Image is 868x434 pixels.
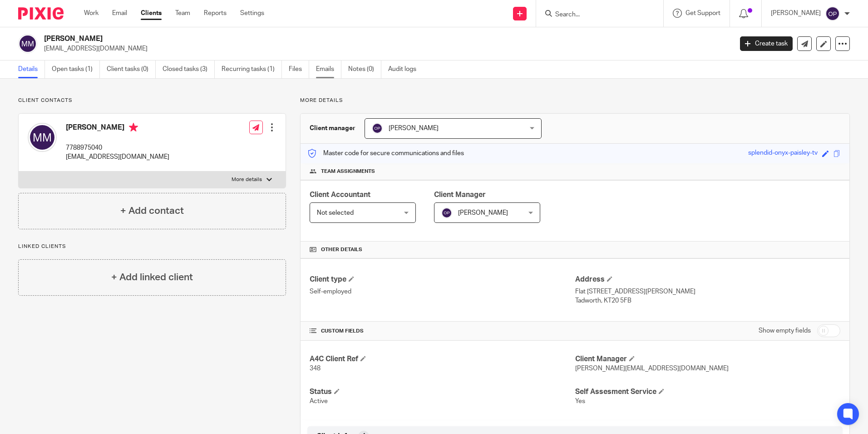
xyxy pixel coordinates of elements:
[825,6,840,21] img: svg%3E
[18,61,45,78] a: Details
[575,387,840,397] h4: Self Assesment Service
[163,61,215,78] a: Closed tasks (3)
[307,149,464,158] p: Master code for secure communications and files
[240,9,264,18] a: Settings
[18,7,64,20] img: Pixie
[771,9,821,18] p: [PERSON_NAME]
[28,123,57,152] img: svg%3E
[66,123,169,134] h4: [PERSON_NAME]
[575,398,585,404] span: Yes
[441,207,452,218] img: svg%3E
[310,287,575,296] p: Self-employed
[232,176,262,183] p: More details
[316,61,341,78] a: Emails
[84,9,99,18] a: Work
[310,275,575,284] h4: Client type
[458,210,508,216] span: [PERSON_NAME]
[44,44,726,53] p: [EMAIL_ADDRESS][DOMAIN_NAME]
[120,204,184,218] h4: + Add contact
[554,11,636,19] input: Search
[66,143,169,152] p: 7788975040
[372,123,383,134] img: svg%3E
[748,148,818,159] div: splendid-onyx-paisley-tv
[575,354,840,364] h4: Client Manager
[310,191,370,198] span: Client Accountant
[18,243,286,250] p: Linked clients
[310,387,575,397] h4: Status
[575,365,729,372] span: [PERSON_NAME][EMAIL_ADDRESS][DOMAIN_NAME]
[321,246,362,253] span: Other details
[310,124,355,133] h3: Client manager
[18,34,37,53] img: svg%3E
[18,97,286,104] p: Client contacts
[686,10,720,16] span: Get Support
[759,326,811,335] label: Show empty fields
[141,9,162,18] a: Clients
[310,365,321,372] span: 348
[348,61,381,78] a: Notes (0)
[310,398,328,404] span: Active
[388,61,423,78] a: Audit logs
[317,210,354,216] span: Not selected
[575,296,840,305] p: Tadworth, KT20 5FB
[107,61,156,78] a: Client tasks (0)
[310,354,575,364] h4: A4C Client Ref
[575,275,840,284] h4: Address
[289,61,309,78] a: Files
[175,9,190,18] a: Team
[129,123,138,132] i: Primary
[204,9,227,18] a: Reports
[112,9,127,18] a: Email
[52,61,100,78] a: Open tasks (1)
[300,97,850,104] p: More details
[310,328,575,335] h4: CUSTOM FIELDS
[434,191,486,198] span: Client Manager
[575,287,840,296] p: Flat [STREET_ADDRESS][PERSON_NAME]
[66,152,169,161] p: [EMAIL_ADDRESS][DOMAIN_NAME]
[740,36,793,51] a: Create task
[111,270,193,284] h4: + Add linked client
[44,34,590,44] h2: [PERSON_NAME]
[222,61,282,78] a: Recurring tasks (1)
[321,168,375,175] span: Team assignments
[389,125,439,131] span: [PERSON_NAME]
